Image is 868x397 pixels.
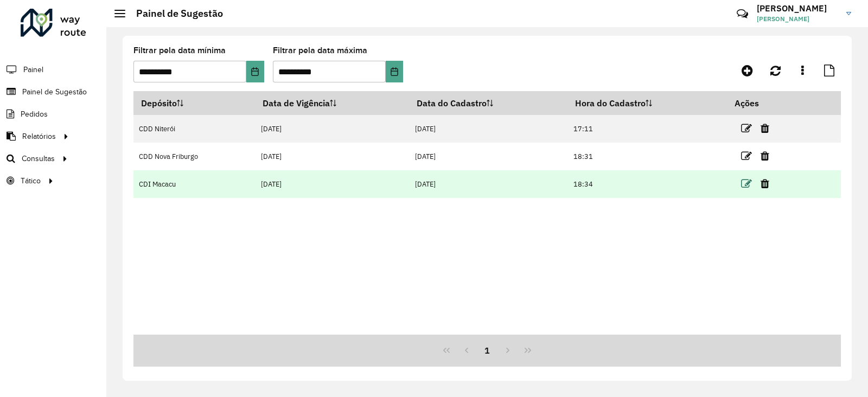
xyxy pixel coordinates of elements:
td: 18:34 [567,170,727,198]
span: Relatórios [22,131,56,142]
td: [DATE] [409,170,567,198]
h3: [PERSON_NAME] [757,3,838,14]
td: [DATE] [256,143,410,170]
a: Excluir [761,121,769,136]
td: CDD Niterói [133,115,256,143]
span: Pedidos [21,108,48,120]
label: Filtrar pela data mínima [133,44,226,57]
th: Depósito [133,92,256,115]
td: [DATE] [409,115,567,143]
td: [DATE] [256,115,410,143]
a: Editar [741,121,752,136]
a: Excluir [761,176,769,191]
td: 17:11 [567,115,727,143]
td: CDI Macacu [133,170,256,198]
span: [PERSON_NAME] [757,14,838,24]
td: [DATE] [409,143,567,170]
th: Ações [727,92,792,114]
span: Tático [21,175,41,187]
td: [DATE] [256,170,410,198]
span: Painel [23,64,43,75]
span: Consultas [22,153,55,164]
a: Contato Rápido [731,2,754,25]
button: Choose Date [246,61,264,82]
label: Filtrar pela data máxima [273,44,367,57]
th: Data de Vigência [256,92,410,115]
td: 18:31 [567,143,727,170]
th: Hora do Cadastro [567,92,727,115]
th: Data do Cadastro [409,92,567,115]
button: Choose Date [386,61,403,82]
h2: Painel de Sugestão [125,8,223,20]
button: 1 [477,340,497,361]
a: Excluir [761,149,769,163]
td: CDD Nova Friburgo [133,143,256,170]
a: Editar [741,149,752,163]
span: Painel de Sugestão [22,86,87,98]
a: Editar [741,176,752,191]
